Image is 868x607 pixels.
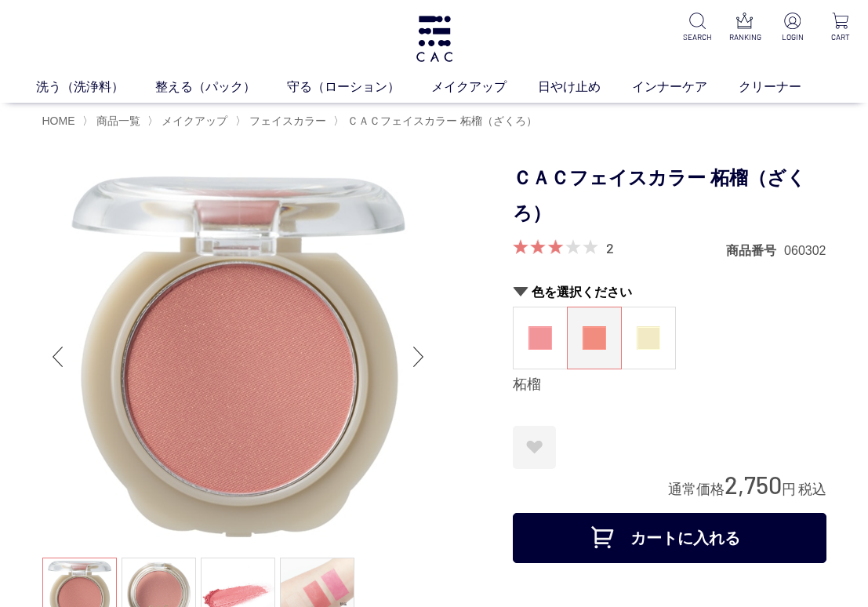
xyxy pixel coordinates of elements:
[538,78,632,96] a: 日やけ止め
[782,482,796,497] span: 円
[606,239,614,256] a: 2
[777,13,808,43] a: LOGIN
[235,114,330,129] li: 〉
[825,13,855,43] a: CART
[36,78,155,96] a: 洗う（洗浄料）
[344,114,537,127] a: ＣＡＣフェイスカラー 柘榴（ざくろ）
[528,326,552,350] img: 秋桜
[42,325,74,388] div: Previous slide
[668,482,725,497] span: 通常価格
[246,114,326,127] a: フェイスカラー
[403,325,434,388] div: Next slide
[93,114,140,127] a: 商品一覧
[513,161,826,231] h1: ＣＡＣフェイスカラー 柘榴（ざくろ）
[729,13,760,43] a: RANKING
[682,13,713,43] a: SEARCH
[147,114,231,129] li: 〉
[739,78,833,96] a: クリーナー
[798,482,826,497] span: 税込
[777,31,808,43] p: LOGIN
[513,284,826,300] h2: 色を選択ください
[825,31,855,43] p: CART
[347,114,537,127] span: ＣＡＣフェイスカラー 柘榴（ざくろ）
[729,31,760,43] p: RANKING
[158,114,227,127] a: メイクアップ
[621,307,676,369] dl: 鈴蘭
[514,307,567,369] a: 秋桜
[632,78,739,96] a: インナーケア
[42,114,75,127] a: HOME
[431,78,538,96] a: メイクアップ
[162,114,227,127] span: メイクアップ
[622,307,675,369] a: 鈴蘭
[567,307,622,369] dl: 柘榴
[513,426,556,469] a: お気に入りに登録する
[82,114,144,129] li: 〉
[155,78,287,96] a: 整える（パック）
[414,16,455,62] img: logo
[784,242,826,259] dd: 060302
[333,114,541,129] li: 〉
[42,161,434,553] img: ＣＡＣフェイスカラー 柘榴（ざくろ） 柘榴
[583,326,606,350] img: 柘榴
[637,326,660,350] img: 鈴蘭
[287,78,431,96] a: 守る（ローション）
[249,114,326,127] span: フェイスカラー
[96,114,140,127] span: 商品一覧
[682,31,713,43] p: SEARCH
[726,242,784,259] dt: 商品番号
[725,470,782,499] span: 2,750
[513,513,826,563] button: カートに入れる
[513,376,826,394] div: 柘榴
[513,307,568,369] dl: 秋桜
